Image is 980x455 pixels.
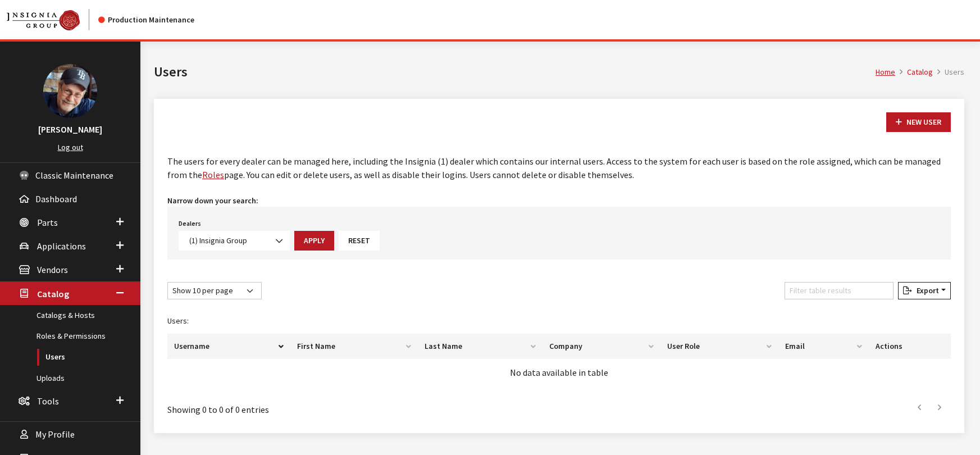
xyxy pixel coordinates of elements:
td: No data available in table [167,359,951,386]
h4: Narrow down your search: [167,195,951,207]
th: User Role: activate to sort column ascending [660,334,778,359]
th: Actions [869,334,951,359]
a: Home [876,67,895,77]
p: The users for every dealer can be managed here, including the Insignia (1) dealer which contains ... [167,154,951,181]
div: Showing 0 to 0 of 0 entries [167,395,486,416]
li: Users [933,66,964,78]
input: Filter table results [785,282,894,299]
h3: [PERSON_NAME] [11,122,129,136]
span: Vendors [37,265,68,276]
a: Log out [58,142,83,152]
th: Company: activate to sort column ascending [543,334,660,359]
label: Dealers [179,219,201,229]
span: Parts [37,217,58,228]
a: New User [886,112,951,132]
span: Catalog [37,288,69,299]
span: Tools [37,395,59,407]
button: Export [898,282,951,299]
img: Ray Goodwin [43,64,97,118]
span: Applications [37,240,86,252]
span: My Profile [35,429,75,440]
th: Email: activate to sort column ascending [778,334,869,359]
th: Username: activate to sort column descending [167,334,290,359]
li: Catalog [895,66,933,78]
span: (1) Insignia Group [186,235,282,247]
th: Last Name: activate to sort column ascending [418,334,543,359]
th: First Name: activate to sort column ascending [290,334,417,359]
img: Catalog Maintenance [7,10,80,30]
span: Dashboard [35,193,77,204]
caption: Users: [167,308,951,334]
span: Classic Maintenance [35,170,113,181]
button: Apply [294,231,334,251]
span: Export [912,285,939,295]
span: (1) Insignia Group [179,231,290,251]
div: Production Maintenance [98,14,194,26]
button: Reset [339,231,380,251]
a: Insignia Group logo [7,9,98,30]
h1: Users [154,62,876,82]
a: Roles [202,169,224,180]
